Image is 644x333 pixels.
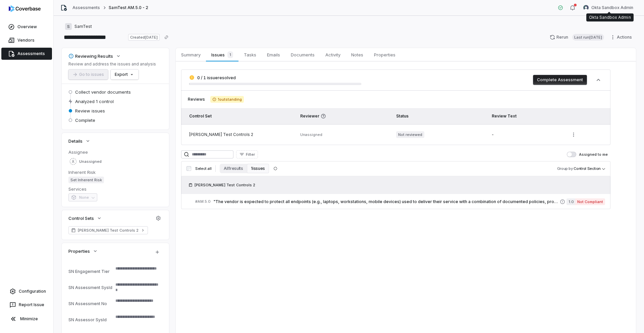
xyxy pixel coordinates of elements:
[288,50,317,59] span: Documents
[241,50,259,59] span: Tasks
[1,48,52,60] a: Assessments
[246,152,255,157] span: Filter
[66,50,123,62] button: Reviewing Results
[128,34,160,41] span: Created [DATE]
[79,159,102,164] span: Unassigned
[396,113,409,118] span: Status
[178,50,203,59] span: Summary
[579,3,637,13] button: Okta Sandbox Admin avatarOkta Sandbox Admin
[111,69,139,80] button: Export
[396,131,424,138] span: Not reviewed
[195,182,255,188] span: [PERSON_NAME] Test Controls 2
[188,97,205,102] span: Reviews
[323,50,343,59] span: Activity
[66,245,100,257] button: Properties
[68,215,94,221] span: Control Sets
[68,317,113,322] div: SN Assessor SysId
[575,198,605,205] span: Not Compliant
[66,212,104,224] button: Control Sets
[3,285,51,297] a: Configuration
[160,31,172,43] button: Copy link
[68,285,113,290] div: SN Assessment SysId
[1,21,52,33] a: Overview
[220,164,247,173] button: All 1 results
[247,164,269,173] button: 1 issues
[213,199,560,204] span: "The vendor is expected to protect all endpoints (e.g., laptops, workstations, mobile devices) us...
[348,50,366,59] span: Notes
[300,113,388,119] span: Reviewer
[78,228,139,233] span: [PERSON_NAME] Test Controls 2
[572,34,604,41] span: Last run [DATE]
[75,98,114,104] span: Analyzed 1 control
[189,132,292,137] div: [PERSON_NAME] Test Controls 2
[567,198,575,205] span: 1.0
[492,113,517,118] span: Review Text
[583,5,589,10] img: Okta Sandbox Admin avatar
[197,75,236,80] span: 0 / 1 issue resolved
[195,166,211,171] span: Select all
[567,152,608,157] label: Assigned to me
[195,199,211,204] span: # AM.5.0
[210,96,244,103] span: 1 outstanding
[546,32,608,42] button: RerunLast run[DATE]
[68,149,162,155] dt: Assignee
[68,177,104,183] span: Set Inherent Risk
[371,50,398,59] span: Properties
[68,53,113,59] div: Reviewing Results
[9,5,41,12] img: logo-D7KZi-bG.svg
[75,108,105,114] span: Review issues
[109,5,148,10] span: SamTest AM.5.0 - 2
[75,117,95,123] span: Complete
[68,301,113,306] div: SN Assessment No
[591,5,633,10] span: Okta Sandbox Admin
[236,150,258,158] button: Filter
[63,20,94,33] button: SSamTest
[3,312,51,326] button: Minimize
[75,89,131,95] span: Collect vendor documents
[68,186,162,192] dt: Services
[189,113,212,118] span: Control Set
[589,15,631,20] div: Okta Sandbox Admin
[195,194,605,209] a: #AM.5.0"The vendor is expected to protect all endpoints (e.g., laptops, workstations, mobile devi...
[3,299,51,311] button: Report Issue
[68,226,148,234] a: [PERSON_NAME] Test Controls 2
[209,50,235,59] span: Issues
[1,34,52,46] a: Vendors
[68,61,156,67] p: Review and address the issues and analysis
[186,166,191,171] input: Select all
[66,135,93,147] button: Details
[533,75,587,85] button: Complete Assessment
[68,138,83,144] span: Details
[557,166,573,171] span: Group by
[72,5,100,10] a: Assessments
[74,24,92,29] span: SamTest
[567,152,576,157] button: Assigned to me
[264,50,283,59] span: Emails
[608,32,636,42] button: Actions
[227,51,233,58] span: 1
[68,169,162,175] dt: Inherent Risk
[300,132,322,137] span: Unassigned
[68,269,113,274] div: SN Engagement Tier
[68,248,90,254] span: Properties
[492,132,560,137] div: -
